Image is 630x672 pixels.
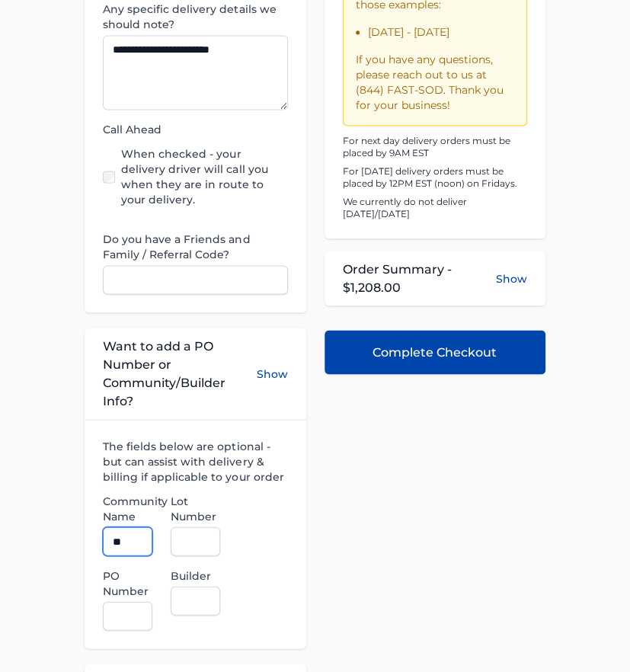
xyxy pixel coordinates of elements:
button: Show [257,337,288,410]
label: Any specific delivery details we should note? [103,2,287,32]
button: Complete Checkout [325,330,545,374]
p: For next day delivery orders must be placed by 9AM EST [343,135,527,159]
span: Order Summary - $1,208.00 [343,260,496,296]
label: Community Name [103,493,152,523]
label: PO Number [103,568,152,598]
p: If you have any questions, please reach out to us at (844) FAST-SOD. Thank you for your business! [356,52,514,113]
button: Show [496,270,527,286]
label: The fields below are optional - but can assist with delivery & billing if applicable to your order [103,438,287,484]
label: When checked - your delivery driver will call you when they are in route to your delivery. [121,146,287,207]
label: Do you have a Friends and Family / Referral Code? [103,232,287,262]
label: Builder [171,568,220,583]
label: Lot Number [171,493,220,523]
p: We currently do not deliver [DATE]/[DATE] [343,196,527,220]
label: Call Ahead [103,122,287,137]
p: For [DATE] delivery orders must be placed by 12PM EST (noon) on Fridays. [343,165,527,190]
li: [DATE] - [DATE] [368,24,514,40]
span: Want to add a PO Number or Community/Builder Info? [103,337,256,410]
span: Complete Checkout [373,343,497,361]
